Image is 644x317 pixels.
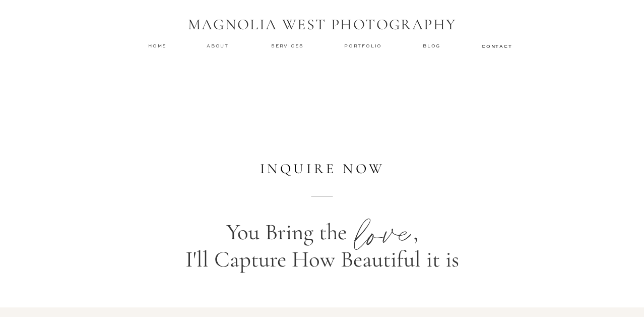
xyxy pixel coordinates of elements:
[352,196,419,260] p: love
[344,42,384,49] a: Portfolio
[423,42,443,49] a: Blog
[245,161,399,177] h2: inquire now
[271,42,305,49] a: services
[75,219,569,281] p: You Bring the , I'll Capture How Beautiful it is
[181,16,463,35] h1: MAGNOLIA WEST PHOTOGRAPHY
[148,42,167,49] a: home
[482,43,511,49] a: contact
[207,42,232,49] a: about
